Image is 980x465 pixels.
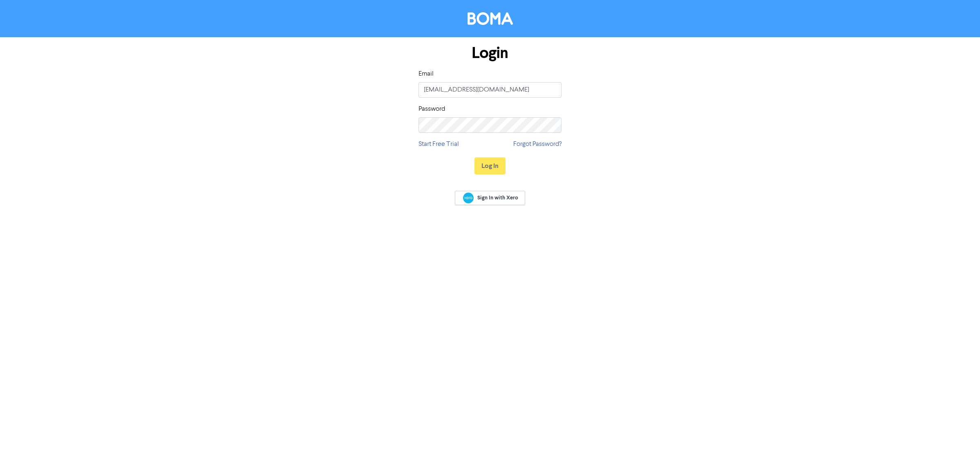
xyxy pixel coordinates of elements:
a: Start Free Trial [419,139,459,149]
label: Email [419,69,434,79]
span: Sign In with Xero [477,194,518,201]
img: Xero logo [463,192,474,203]
img: BOMA Logo [468,12,513,25]
button: Log In [474,157,506,174]
label: Password [419,104,445,114]
a: Forgot Password? [513,139,561,149]
a: Sign In with Xero [455,191,525,205]
h1: Login [419,44,561,63]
